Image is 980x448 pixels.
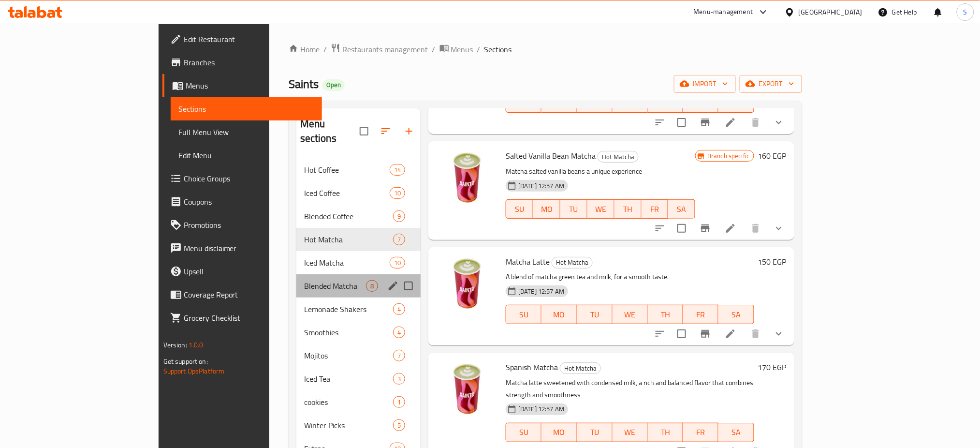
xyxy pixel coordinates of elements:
span: Edit Restaurant [184,33,315,45]
span: Hot Matcha [304,234,393,245]
div: Iced Coffee10 [296,181,421,205]
span: Select all sections [354,121,374,141]
div: Hot Coffee14 [296,158,421,181]
button: delete [744,217,767,240]
div: items [393,350,405,361]
span: Iced Coffee [304,187,390,199]
div: Lemonade Shakers4 [296,298,421,321]
span: cookies [304,396,393,408]
span: SA [722,425,750,439]
span: Lemonade Shakers [304,303,393,315]
a: Coupons [162,190,322,213]
a: Menu disclaimer [162,237,322,260]
button: Branch-specific-item [694,111,717,134]
div: items [393,373,405,385]
div: items [390,257,405,269]
span: TH [652,308,679,322]
span: 4 [394,305,405,314]
div: Menu-management [694,6,753,18]
div: Hot Matcha7 [296,228,421,251]
div: Hot Coffee [304,164,390,176]
button: SU [506,423,541,442]
div: [GEOGRAPHIC_DATA] [799,7,863,17]
span: [DATE] 12:57 AM [514,404,568,414]
h2: Menu sections [300,117,360,146]
span: Coupons [184,196,315,208]
span: Iced Matcha [304,257,390,269]
span: Smoothies [304,327,393,338]
span: SU [510,96,538,110]
span: 8 [366,282,378,291]
button: FR [683,423,718,442]
button: MO [533,199,560,219]
span: FR [687,96,715,110]
span: FR [687,425,715,439]
div: Winter Picks5 [296,414,421,437]
span: Menu disclaimer [184,242,315,254]
p: Matcha latte sweetened with condensed milk, a rich and balanced flavor that combines strength and... [506,377,754,401]
h6: 150 EGP [758,255,787,269]
span: S [964,7,967,17]
a: Promotions [162,213,322,237]
span: Matcha Latte [506,254,550,269]
a: Full Menu View [171,120,322,144]
span: import [682,78,728,90]
span: Hot Matcha [552,257,592,268]
span: Coverage Report [184,289,315,300]
span: 9 [394,212,405,221]
button: FR [683,305,718,324]
div: Smoothies4 [296,321,421,344]
a: Restaurants management [331,43,428,56]
span: Blended Matcha [304,280,366,292]
a: Edit Restaurant [162,28,322,51]
button: WE [613,305,648,324]
div: items [390,187,405,199]
button: SU [506,305,541,324]
div: items [393,419,405,431]
button: MO [541,305,577,324]
span: MO [545,425,573,439]
div: Open [322,79,345,91]
div: Hot Matcha [552,257,593,269]
span: WE [616,425,644,439]
span: Mojitos [304,350,393,361]
button: sort-choices [648,217,672,240]
span: MO [545,308,573,322]
span: MO [537,202,556,216]
img: Matcha Latte [436,255,498,317]
a: Upsell [162,260,322,283]
a: Menus [162,74,322,97]
span: SU [510,425,538,439]
span: Version: [163,339,187,351]
span: Spanish Matcha [506,360,558,374]
button: sort-choices [648,111,672,134]
span: SA [672,202,691,216]
button: delete [744,111,767,134]
span: Hot Matcha [598,151,638,163]
span: Open [322,81,345,89]
button: MO [541,423,577,442]
img: Spanish Matcha [436,360,498,422]
button: TU [577,305,613,324]
span: 10 [390,189,405,198]
span: export [747,78,794,90]
span: 4 [394,328,405,337]
div: Hot Matcha [560,362,601,374]
button: WE [613,423,648,442]
div: Blended Coffee9 [296,205,421,228]
span: SA [722,96,750,110]
span: Edit Menu [178,149,315,161]
button: TH [648,305,683,324]
span: Get support on: [163,355,208,368]
button: Branch-specific-item [694,322,717,345]
button: sort-choices [648,322,672,345]
span: TH [618,202,638,216]
button: FR [642,199,669,219]
h6: 160 EGP [758,149,787,163]
a: Edit menu item [725,117,736,128]
div: Iced Tea [304,373,393,385]
a: Edit Menu [171,144,322,167]
span: Hot Matcha [560,363,600,374]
